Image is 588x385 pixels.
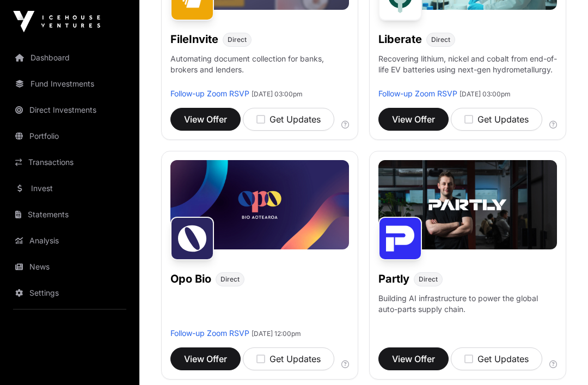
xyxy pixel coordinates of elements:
span: View Offer [184,353,227,366]
iframe: Chat Widget [534,333,588,385]
span: View Offer [392,353,435,366]
span: Direct [431,36,450,45]
a: Fund Investments [9,72,131,96]
a: Portfolio [9,124,131,148]
span: Direct [419,276,438,284]
img: Opo Bio [170,217,214,261]
img: Partly-Banner.jpg [378,161,557,250]
button: Get Updates [243,108,334,131]
button: View Offer [170,348,241,371]
span: Direct [220,276,240,284]
a: Follow-up Zoom RSVP [170,89,249,99]
img: Opo-Bio-Banner.jpg [170,161,349,250]
div: Get Updates [464,113,529,126]
h1: Partly [378,272,409,287]
span: [DATE] 12:00pm [252,330,301,338]
h1: FileInvite [170,32,218,47]
p: Automating document collection for banks, brokers and lenders. [170,54,349,89]
a: Statements [9,203,131,227]
img: Icehouse Ventures Logo [13,11,100,33]
button: Get Updates [451,348,542,371]
div: Get Updates [464,353,529,366]
a: Invest [9,176,131,200]
span: [DATE] 03:00pm [252,90,303,99]
span: Direct [228,36,247,45]
a: News [9,255,131,279]
div: Get Updates [256,353,321,366]
div: Get Updates [256,113,321,126]
span: View Offer [184,113,227,126]
a: Dashboard [9,46,131,70]
button: View Offer [170,108,241,131]
h1: Opo Bio [170,272,211,287]
a: Transactions [9,150,131,174]
a: Settings [9,281,131,305]
span: View Offer [392,113,435,126]
a: Follow-up Zoom RSVP [170,329,249,338]
button: View Offer [378,108,449,131]
h1: Liberate [378,32,422,47]
a: Analysis [9,229,131,253]
p: Building AI infrastructure to power the global auto-parts supply chain. [378,294,557,328]
span: [DATE] 03:00pm [460,90,511,99]
button: Get Updates [243,348,334,371]
img: Partly [378,217,422,261]
p: Recovering lithium, nickel and cobalt from end-of-life EV batteries using next-gen hydrometallurgy. [378,54,557,89]
button: Get Updates [451,108,542,131]
a: Follow-up Zoom RSVP [378,89,457,99]
button: View Offer [378,348,449,371]
a: Direct Investments [9,98,131,122]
